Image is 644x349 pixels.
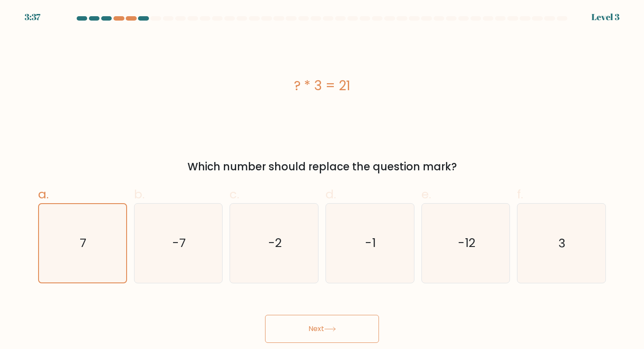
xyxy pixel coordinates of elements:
[421,186,431,203] span: e.
[326,186,336,203] span: d.
[365,235,376,251] text: -1
[43,159,601,175] div: Which number should replace the question mark?
[134,186,145,203] span: b.
[591,11,619,24] div: Level 3
[172,235,186,251] text: -7
[458,235,475,251] text: -12
[38,186,49,203] span: a.
[268,235,282,251] text: -2
[517,186,523,203] span: f.
[230,186,239,203] span: c.
[38,76,606,95] div: ? * 3 = 21
[25,11,40,24] div: 3:37
[265,315,379,343] button: Next
[559,235,566,251] text: 3
[80,235,87,251] text: 7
